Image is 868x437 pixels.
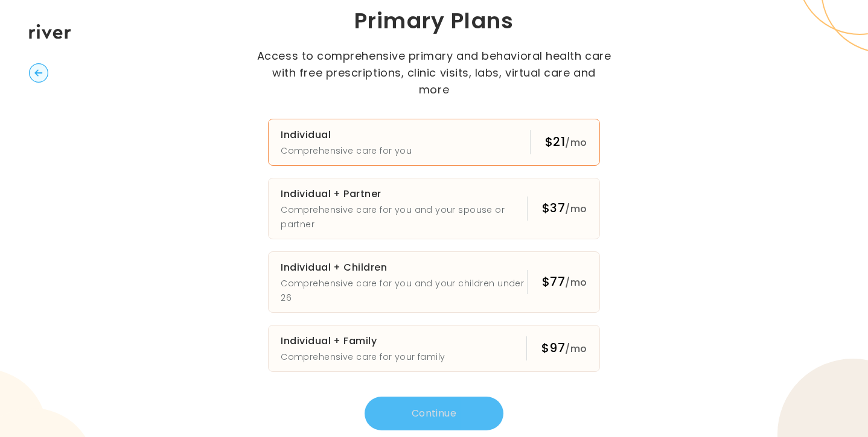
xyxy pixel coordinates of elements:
div: $37 [542,200,587,218]
span: /mo [565,275,587,289]
button: Individual + PartnerComprehensive care for you and your spouse or partner$37/mo [268,178,600,239]
div: $97 [541,339,587,357]
div: $77 [542,273,587,291]
p: Comprehensive care for you and your spouse or partner [281,203,527,231]
div: $21 [545,133,587,151]
h1: Primary Plans [227,7,642,36]
h3: Individual + Partner [281,186,527,203]
p: Comprehensive care for your family [281,350,445,364]
button: Continue [365,397,503,430]
button: IndividualComprehensive care for you$21/mo [268,119,600,166]
p: Access to comprehensive primary and behavioral health care with free prescriptions, clinic visits... [256,48,612,98]
h3: Individual + Children [281,259,527,276]
span: /mo [565,136,587,149]
span: /mo [565,202,587,216]
h3: Individual [281,127,412,143]
button: Individual + FamilyComprehensive care for your family$97/mo [268,325,600,372]
p: Comprehensive care for you and your children under 26 [281,276,527,305]
p: Comprehensive care for you [281,143,412,158]
span: /mo [565,342,587,356]
h3: Individual + Family [281,333,445,350]
button: Individual + ChildrenComprehensive care for you and your children under 26$77/mo [268,251,600,313]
